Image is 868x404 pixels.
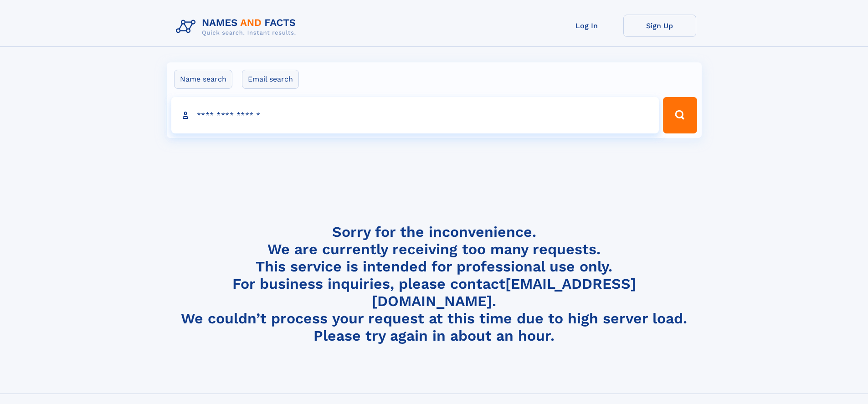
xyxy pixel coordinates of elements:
[174,70,232,89] label: Name search
[242,70,299,89] label: Email search
[623,15,696,37] a: Sign Up
[171,97,659,133] input: search input
[172,15,303,39] img: Logo Names and Facts
[172,223,696,345] h4: Sorry for the inconvenience. We are currently receiving too many requests. This service is intend...
[663,97,697,133] button: Search Button
[550,15,623,37] a: Log In
[372,275,636,310] a: [EMAIL_ADDRESS][DOMAIN_NAME]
